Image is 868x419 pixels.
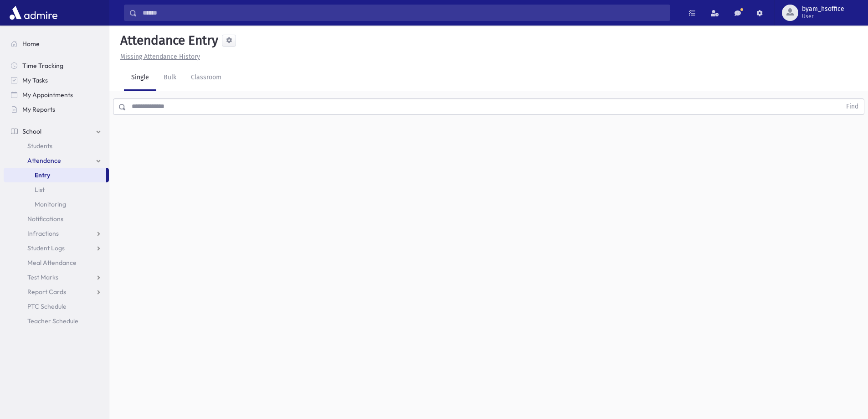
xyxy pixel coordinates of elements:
[137,5,670,21] input: Search
[27,142,52,150] span: Students
[4,88,109,102] a: My Appointments
[4,124,109,139] a: School
[4,314,109,328] a: Teacher Schedule
[22,62,63,70] span: Time Tracking
[4,73,109,88] a: My Tasks
[4,255,109,270] a: Meal Attendance
[4,102,109,117] a: My Reports
[27,229,59,238] span: Infractions
[35,200,66,208] span: Monitoring
[27,302,67,310] span: PTC Schedule
[4,168,106,182] a: Entry
[4,36,109,51] a: Home
[120,53,200,61] u: Missing Attendance History
[27,259,77,267] span: Meal Attendance
[4,299,109,314] a: PTC Schedule
[4,241,109,255] a: Student Logs
[27,273,58,281] span: Test Marks
[27,288,66,296] span: Report Cards
[841,99,864,114] button: Find
[117,53,200,61] a: Missing Attendance History
[4,270,109,285] a: Test Marks
[35,186,45,194] span: List
[27,156,61,165] span: Attendance
[27,244,65,252] span: Student Logs
[124,65,156,91] a: Single
[802,13,844,20] span: User
[4,226,109,241] a: Infractions
[4,139,109,153] a: Students
[22,91,73,99] span: My Appointments
[7,4,60,22] img: AdmirePro
[4,197,109,212] a: Monitoring
[22,127,41,135] span: School
[27,215,63,223] span: Notifications
[802,5,844,13] span: byam_hsoffice
[4,182,109,197] a: List
[4,212,109,226] a: Notifications
[22,76,48,84] span: My Tasks
[4,153,109,168] a: Attendance
[22,105,55,114] span: My Reports
[4,58,109,73] a: Time Tracking
[117,33,218,48] h5: Attendance Entry
[156,65,184,91] a: Bulk
[35,171,50,179] span: Entry
[4,285,109,299] a: Report Cards
[184,65,229,91] a: Classroom
[27,317,78,325] span: Teacher Schedule
[22,40,40,48] span: Home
